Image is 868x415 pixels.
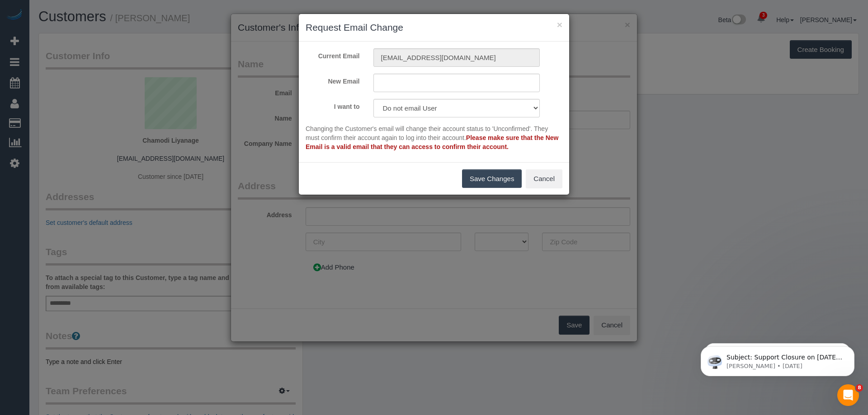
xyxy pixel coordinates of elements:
strong: Please make sure that the New Email is a valid email that they can access to confirm their account. [306,134,559,150]
iframe: Intercom notifications message [687,327,868,391]
label: Current Email [299,48,367,61]
label: New Email [299,74,367,86]
sui-modal: Request Email Change [299,14,569,195]
label: I want to [299,99,367,111]
h3: Request Email Change [306,21,562,34]
button: Save Changes [462,169,522,188]
button: × [557,20,562,29]
button: Cancel [526,169,562,188]
p: Changing the Customer's email will change their account status to 'Unconfirmed'. They must confir... [306,124,562,151]
span: 8 [856,384,863,392]
iframe: Intercom live chat [837,384,859,406]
